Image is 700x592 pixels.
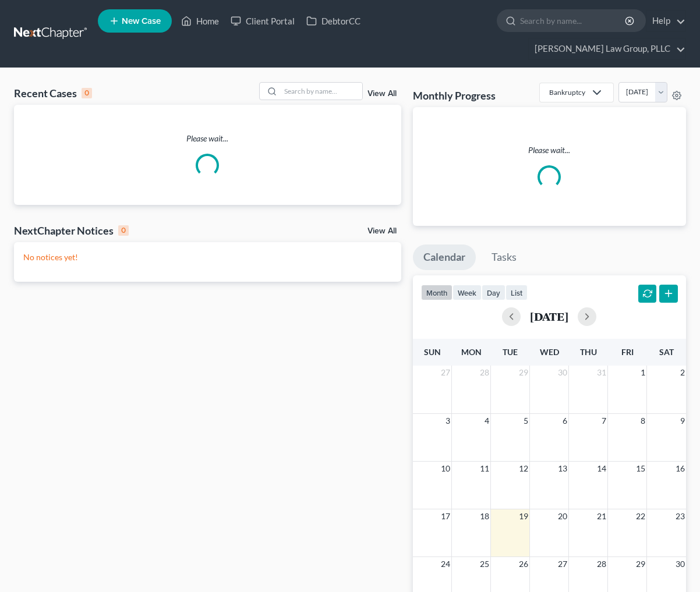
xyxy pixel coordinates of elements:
[440,462,451,476] span: 10
[503,347,518,357] span: Tue
[518,462,529,476] span: 12
[635,557,646,571] span: 29
[14,86,92,100] div: Recent Cases
[281,83,362,100] input: Search by name...
[518,557,529,571] span: 26
[557,462,568,476] span: 13
[479,462,490,476] span: 11
[646,10,685,31] a: Help
[639,414,646,428] span: 8
[300,10,366,31] a: DebtorCC
[679,366,686,380] span: 2
[483,414,490,428] span: 4
[23,251,392,263] p: No notices yet!
[520,10,627,31] input: Search by name...
[596,509,607,523] span: 21
[549,87,585,97] div: Bankruptcy
[225,10,300,31] a: Client Portal
[440,366,451,380] span: 27
[367,90,397,98] a: View All
[479,366,490,380] span: 28
[639,366,646,380] span: 1
[635,462,646,476] span: 15
[596,557,607,571] span: 28
[580,347,597,357] span: Thu
[421,285,452,300] button: month
[529,38,685,59] a: [PERSON_NAME] Law Group, PLLC
[481,244,527,270] a: Tasks
[440,557,451,571] span: 24
[540,347,559,357] span: Wed
[482,285,505,300] button: day
[413,88,496,102] h3: Monthly Progress
[561,414,568,428] span: 6
[522,414,529,428] span: 5
[424,347,441,357] span: Sun
[659,347,674,357] span: Sat
[479,557,490,571] span: 25
[444,414,451,428] span: 3
[674,509,686,523] span: 23
[175,10,225,31] a: Home
[557,366,568,380] span: 30
[452,285,482,300] button: week
[118,225,129,236] div: 0
[518,366,529,380] span: 29
[600,414,607,428] span: 7
[82,88,92,98] div: 0
[621,347,634,357] span: Fri
[505,285,528,300] button: list
[14,224,129,237] div: NextChapter Notices
[422,144,677,156] p: Please wait...
[635,509,646,523] span: 22
[557,509,568,523] span: 20
[413,244,476,270] a: Calendar
[674,557,686,571] span: 30
[367,227,397,235] a: View All
[518,509,529,523] span: 19
[596,462,607,476] span: 14
[679,414,686,428] span: 9
[461,347,482,357] span: Mon
[479,509,490,523] span: 18
[596,366,607,380] span: 31
[14,133,401,144] p: Please wait...
[674,462,686,476] span: 16
[440,509,451,523] span: 17
[530,310,568,322] h2: [DATE]
[122,17,161,26] span: New Case
[557,557,568,571] span: 27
